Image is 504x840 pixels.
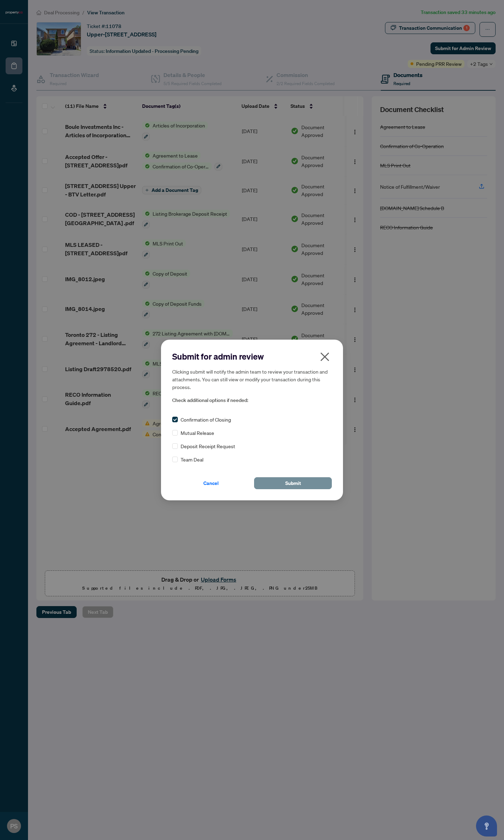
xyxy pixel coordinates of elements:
span: Deposit Receipt Request [181,442,235,450]
span: Team Deal [181,456,203,463]
button: Cancel [172,477,250,489]
button: Submit [254,477,332,489]
span: Cancel [203,478,219,489]
h2: Submit for admin review [172,351,332,362]
span: Mutual Release [181,429,214,437]
span: Confirmation of Closing [181,416,231,423]
button: Open asap [476,815,497,836]
span: Submit [285,478,301,489]
span: Check additional options if needed: [172,396,332,404]
span: close [319,351,330,362]
h5: Clicking submit will notify the admin team to review your transaction and attachments. You can st... [172,368,332,391]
